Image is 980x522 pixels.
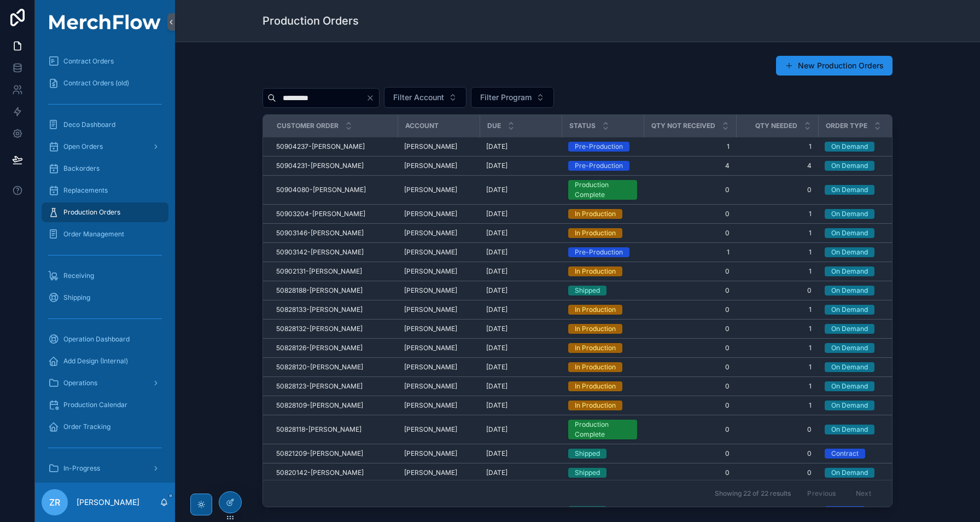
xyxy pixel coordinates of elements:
span: [DATE] [486,425,507,434]
div: In Production [575,343,616,353]
div: On Demand [831,185,868,195]
a: [DATE] [486,382,555,391]
a: Contract Orders [42,51,168,71]
a: On Demand [825,324,894,334]
a: 0 [743,468,812,477]
span: 50903146-[PERSON_NAME] [276,229,364,237]
span: Production Orders [63,208,120,217]
span: Customer order [277,121,339,130]
span: [DATE] [486,142,507,151]
a: Production Complete [568,420,637,439]
a: [DATE] [486,210,555,218]
div: On Demand [831,324,868,334]
span: [DATE] [486,248,507,257]
a: [DATE] [486,161,555,170]
span: Filter Program [480,92,532,103]
div: On Demand [831,425,868,434]
div: Production Complete [575,420,631,439]
div: In Production [575,362,616,372]
div: Pre-Production [575,247,623,257]
a: [PERSON_NAME] [404,229,473,237]
a: 0 [650,286,730,295]
div: On Demand [831,401,868,410]
span: [DATE] [486,401,507,410]
a: 50828109-[PERSON_NAME] [276,401,391,410]
span: 1 [743,363,812,372]
span: 50828188-[PERSON_NAME] [276,286,363,295]
button: Clear [366,94,379,102]
a: 50903142-[PERSON_NAME] [276,248,391,257]
span: [DATE] [486,382,507,391]
a: 50828118-[PERSON_NAME] [276,425,391,434]
span: Receiving [63,271,94,280]
div: On Demand [831,266,868,276]
a: [DATE] [486,363,555,372]
div: Contract [831,449,859,459]
span: Order Type [826,121,867,130]
span: 0 [743,425,812,434]
div: In Production [575,209,616,219]
button: Select Button [384,87,466,108]
div: On Demand [831,362,868,372]
span: [PERSON_NAME] [404,286,457,295]
span: Deco Dashboard [63,120,115,129]
a: 50828120-[PERSON_NAME] [276,363,391,372]
span: 50828126-[PERSON_NAME] [276,344,363,352]
span: [PERSON_NAME] [404,229,457,237]
a: On Demand [825,425,894,434]
span: [PERSON_NAME] [404,305,457,314]
span: [PERSON_NAME] [404,344,457,352]
span: Filter Account [393,92,444,103]
span: Order Tracking [63,422,110,431]
span: Order Management [63,230,124,239]
span: 50904231-[PERSON_NAME] [276,161,364,170]
a: 1 [743,142,812,151]
a: 50902131-[PERSON_NAME] [276,267,391,276]
a: [PERSON_NAME] [404,363,473,372]
a: 4 [650,161,730,170]
a: On Demand [825,185,894,195]
a: [DATE] [486,185,555,194]
div: In Production [575,381,616,391]
a: On Demand [825,286,894,295]
span: 50828118-[PERSON_NAME] [276,425,361,434]
a: On Demand [825,343,894,353]
a: Shipped [568,286,637,295]
span: Contract Orders (old) [63,79,129,88]
div: On Demand [831,161,868,171]
span: 50820142-[PERSON_NAME] [276,468,364,477]
a: On Demand [825,468,894,478]
a: 0 [650,344,730,352]
a: In Production [568,209,637,219]
a: [DATE] [486,267,555,276]
a: 1 [650,248,730,257]
span: [DATE] [486,363,507,372]
span: ZR [49,496,60,509]
a: 0 [650,229,730,237]
a: Production Complete [568,180,637,200]
a: 0 [743,185,812,194]
span: 1 [743,229,812,237]
button: New Production Orders [776,56,892,76]
span: QTY NEEDED [755,121,797,130]
a: [PERSON_NAME] [404,248,473,257]
a: Pre-Production [568,142,637,152]
span: [PERSON_NAME] [404,210,457,218]
a: In Production [568,305,637,315]
a: [PERSON_NAME] [404,449,473,458]
span: [PERSON_NAME] [404,425,457,434]
a: 1 [743,267,812,276]
a: 1 [743,248,812,257]
a: Add Design (Internal) [42,351,168,371]
a: 1 [743,210,812,218]
div: On Demand [831,209,868,219]
a: 0 [650,468,730,477]
a: On Demand [825,381,894,391]
a: 1 [743,324,812,333]
span: Contract Orders [63,57,114,66]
